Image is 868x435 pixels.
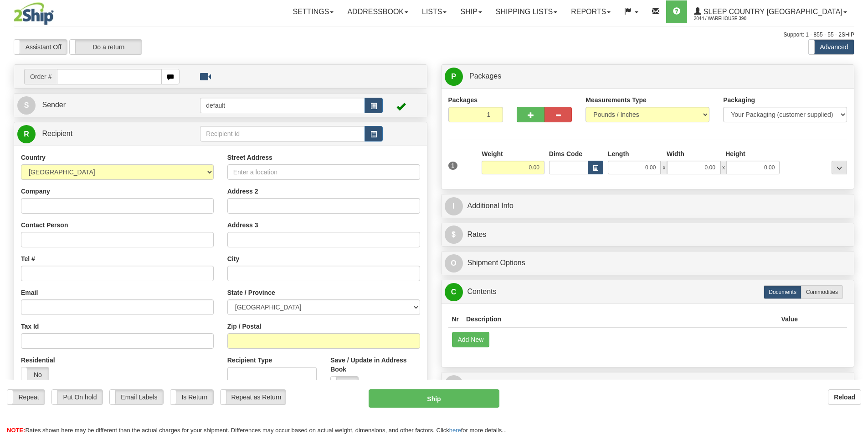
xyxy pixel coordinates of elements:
[801,285,843,299] label: Commodities
[227,288,275,297] label: State / Province
[14,40,67,54] label: Assistant Off
[445,68,463,86] span: P
[227,153,272,162] label: Street Address
[21,288,38,297] label: Email
[227,254,239,263] label: City
[200,126,365,142] input: Recipient Id
[21,220,68,230] label: Contact Person
[227,164,420,180] input: Enter a location
[17,125,180,143] a: R Recipient
[586,95,647,105] label: Measurements Type
[462,311,777,328] th: Description
[564,0,617,23] a: Reports
[170,390,213,404] label: Is Return
[723,95,755,105] label: Packaging
[227,322,262,331] label: Zip / Postal
[445,283,851,301] a: CContents
[17,125,36,143] span: R
[369,389,499,408] button: Ship
[331,377,358,391] label: No
[227,220,258,230] label: Address 3
[687,0,854,23] a: Sleep Country [GEOGRAPHIC_DATA] 2044 / Warehouse 390
[445,254,851,273] a: OShipment Options
[725,149,745,158] label: Height
[227,356,272,365] label: Recipient Type
[14,2,54,25] img: logo2044.jpg
[445,375,463,393] span: R
[445,67,851,86] a: P Packages
[21,367,49,382] label: No
[777,311,801,328] th: Value
[340,0,415,23] a: Addressbook
[52,390,103,404] label: Put On hold
[448,95,478,105] label: Packages
[694,14,762,23] span: 2044 / Warehouse 390
[42,130,72,137] span: Recipient
[445,283,463,301] span: C
[17,96,200,115] a: S Sender
[809,40,854,54] label: Advanced
[221,390,286,404] label: Repeat as Return
[110,390,163,404] label: Email Labels
[834,393,855,401] b: Reload
[661,161,667,174] span: x
[14,31,854,39] div: Support: 1 - 855 - 55 - 2SHIP
[847,171,867,264] iframe: chat widget
[200,98,365,113] input: Sender Id
[24,69,57,84] span: Order #
[42,101,66,109] span: Sender
[21,322,39,331] label: Tax Id
[70,40,142,54] label: Do a return
[7,427,25,434] span: NOTE:
[21,356,55,365] label: Residential
[445,197,463,215] span: I
[21,187,50,196] label: Company
[21,254,35,263] label: Tel #
[448,162,458,170] span: 1
[469,72,501,80] span: Packages
[445,225,463,244] span: $
[445,254,463,273] span: O
[720,161,727,174] span: x
[286,0,340,23] a: Settings
[445,375,851,393] a: RReturn Shipment
[449,427,461,434] a: here
[330,356,420,374] label: Save / Update in Address Book
[764,285,801,299] label: Documents
[701,8,842,16] span: Sleep Country [GEOGRAPHIC_DATA]
[445,225,851,244] a: $Rates
[828,389,861,405] button: Reload
[608,149,629,158] label: Length
[227,187,258,196] label: Address 2
[453,0,488,23] a: Ship
[482,149,503,158] label: Weight
[832,161,847,174] div: ...
[667,149,684,158] label: Width
[7,390,45,404] label: Repeat
[21,153,46,162] label: Country
[489,0,564,23] a: Shipping lists
[17,96,36,115] span: S
[415,0,453,23] a: Lists
[549,149,582,158] label: Dims Code
[445,197,851,215] a: IAdditional Info
[448,311,463,328] th: Nr
[452,332,490,347] button: Add New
